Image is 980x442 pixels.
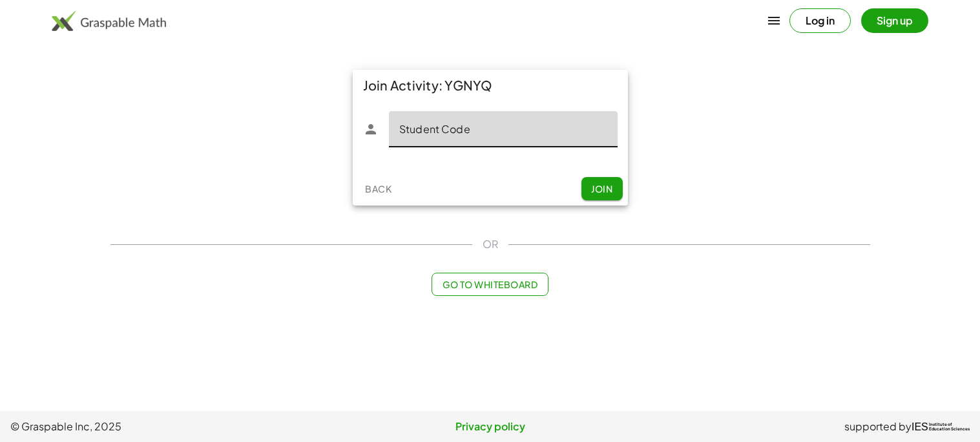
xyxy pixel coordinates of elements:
span: supported by [844,419,912,434]
div: Join Activity: YGNYQ [353,70,628,101]
span: IES [912,421,928,433]
span: Institute of Education Sciences [929,423,970,432]
a: IESInstitute ofEducation Sciences [912,419,970,434]
span: © Graspable Inc, 2025 [10,419,330,434]
button: Join [581,177,623,200]
span: OR [483,237,498,252]
button: Go to Whiteboard [432,273,548,296]
button: Sign up [861,8,928,33]
span: Back [365,183,391,195]
button: Log in [789,8,851,33]
button: Back [358,177,399,200]
span: Join [591,183,612,195]
a: Privacy policy [330,419,650,434]
span: Go to Whiteboard [443,279,537,290]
